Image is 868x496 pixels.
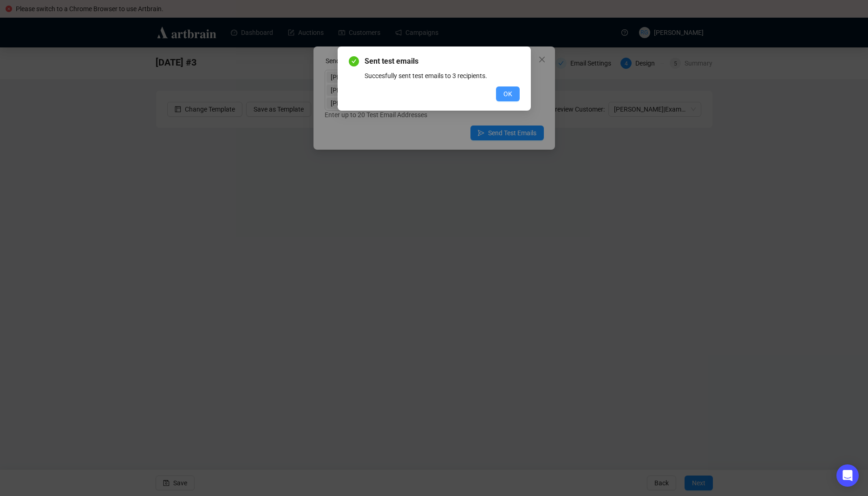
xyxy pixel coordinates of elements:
[365,71,520,81] div: Succesfully sent test emails to 3 recipients.
[365,56,520,67] span: Sent test emails
[503,89,512,99] span: OK
[349,56,359,66] span: check-circle
[836,464,859,487] div: Open Intercom Messenger
[496,86,520,101] button: OK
